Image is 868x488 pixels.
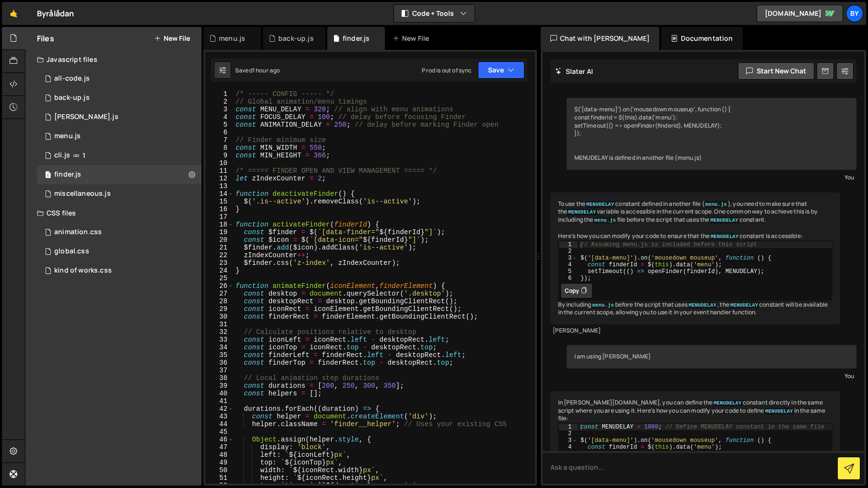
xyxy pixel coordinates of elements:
code: menu.js [591,302,615,309]
div: 10 [205,159,234,167]
h2: Slater AI [555,67,594,76]
div: miscellaneous.js [54,190,111,198]
button: Save [478,61,524,79]
code: MENUDELAY [710,233,739,240]
div: 10338/35579.js [37,69,202,88]
div: By [846,5,863,22]
div: 10338/24973.js [37,165,202,184]
div: 19 [205,228,234,236]
div: 10338/45267.js [37,88,202,107]
div: [PERSON_NAME].js [54,113,119,121]
div: 15 [205,198,234,205]
div: You [569,371,855,381]
div: 24 [205,267,234,274]
div: 49 [205,459,234,466]
div: 10338/23371.js [37,146,202,165]
div: 12 [205,175,234,182]
div: 1 hour ago [252,66,280,74]
div: 34 [205,344,234,351]
div: 11 [205,167,234,175]
div: all-code.js [54,74,90,83]
div: 21 [205,244,234,251]
div: back-up.js [278,34,314,43]
div: global.css [54,247,89,256]
code: MENUDELAY [710,217,739,224]
div: 20 [205,236,234,244]
div: menu.js [219,34,245,43]
div: 6 [559,275,578,282]
div: 2 [559,248,578,255]
div: 48 [205,451,234,459]
code: MENUDELAY [764,408,794,415]
div: animation.css [54,228,102,237]
div: [PERSON_NAME] [553,327,838,335]
div: 25 [205,274,234,282]
div: 9 [205,152,234,159]
div: Prod is out of sync [422,66,472,74]
div: 33 [205,336,234,344]
div: 44 [205,420,234,428]
div: Byrålådan [37,8,74,19]
div: 10338/24192.css [37,242,202,261]
div: 16 [205,205,234,213]
div: menu.js [54,132,81,141]
div: 10338/45272.css [37,261,202,280]
div: 1 [559,424,578,430]
div: $('[data-menu]').on('mousedown mouseup', function () { const finderId = $(this).data('menu'); set... [567,98,857,170]
div: 5 [205,121,234,129]
div: 37 [205,367,234,374]
div: 23 [205,259,234,267]
div: 46 [205,436,234,443]
div: cli.js [54,151,70,160]
div: 38 [205,374,234,382]
div: Chat with [PERSON_NAME] [541,27,660,50]
code: MENUDELAY [688,302,717,309]
div: 4 [559,444,578,451]
div: 3 [559,255,578,262]
div: back-up.js [54,94,90,102]
div: 43 [205,413,234,420]
button: New File [154,35,190,42]
div: 10338/45238.js [37,127,202,146]
div: 29 [205,305,234,313]
div: finder.js [343,34,369,43]
div: New File [392,34,433,43]
div: 50 [205,466,234,474]
div: 39 [205,382,234,390]
div: 42 [205,405,234,413]
button: Copy [560,283,593,298]
div: 28 [205,298,234,305]
div: 10338/45273.js [37,107,202,127]
div: 40 [205,390,234,397]
div: 7 [205,136,234,144]
div: Documentation [661,27,742,50]
div: 36 [205,359,234,367]
div: 22 [205,251,234,259]
code: MENUDELAY [713,400,742,406]
div: 17 [205,213,234,221]
div: 26 [205,282,234,290]
div: To use the constant defined in another file ( ), you need to make sure that the variable is acces... [550,192,841,325]
div: 32 [205,328,234,336]
span: 1 [45,172,51,179]
code: menu.js [704,201,728,208]
div: 8 [205,144,234,152]
code: menu.js [594,217,617,224]
div: 30 [205,313,234,321]
div: 4 [559,262,578,268]
code: MENUDELAY [585,201,615,208]
div: 45 [205,428,234,436]
div: 13 [205,182,234,190]
a: [DOMAIN_NAME] [757,5,843,22]
div: I am using [PERSON_NAME] [567,345,857,369]
div: finder.js [54,170,81,179]
div: 4 [205,113,234,121]
span: 1 [83,152,85,159]
a: 🤙 [2,2,25,25]
div: 51 [205,474,234,482]
div: kind of works.css [54,266,112,275]
div: 10338/45237.js [37,184,202,203]
div: 1 [559,241,578,248]
div: 3 [205,106,234,113]
div: Javascript files [25,50,202,69]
